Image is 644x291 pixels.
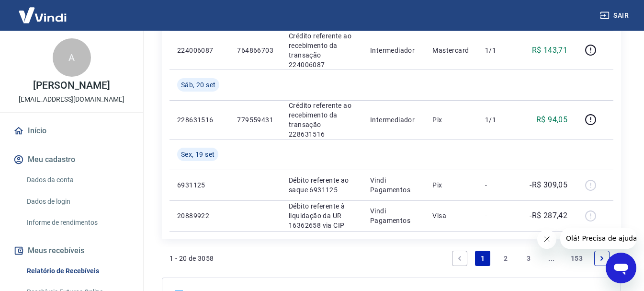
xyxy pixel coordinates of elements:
p: Visa [432,211,470,221]
button: Sair [598,7,633,24]
p: Pix [432,115,470,125]
ul: Pagination [448,247,613,270]
p: R$ 143,71 [532,45,568,56]
span: Sex, 19 set [181,150,215,159]
p: 224006087 [177,46,222,55]
p: Intermediador [370,46,417,55]
p: 228631516 [177,115,222,125]
p: [PERSON_NAME] [33,81,110,91]
a: Dados de login [23,192,132,211]
p: 764866703 [237,46,273,55]
span: Olá! Precisa de ajuda? [6,7,80,14]
a: Page 2 [498,251,513,266]
a: Dados da conta [23,170,132,190]
button: Meus recebíveis [11,240,132,261]
p: 20889922 [177,211,222,221]
a: Page 3 [521,251,536,266]
div: A [53,38,91,77]
a: Jump forward [544,251,559,266]
span: Sáb, 20 set [181,80,215,90]
iframe: Botão para abrir a janela de mensagens [606,253,636,283]
a: Page 1 is your current page [475,251,490,266]
p: 1/1 [485,115,513,125]
p: - [485,211,513,221]
p: -R$ 287,42 [530,210,567,221]
a: Previous page [452,251,467,266]
p: -R$ 309,05 [530,179,567,191]
p: 779559431 [237,115,273,125]
p: Crédito referente ao recebimento da transação 228631516 [289,101,355,139]
img: Vindi [11,0,74,30]
p: Vindi Pagamentos [370,206,417,225]
iframe: Fechar mensagem [537,230,556,249]
a: Relatório de Recebíveis [23,261,132,281]
p: Pix [432,180,470,190]
a: Informe de rendimentos [23,213,132,233]
p: R$ 94,05 [536,114,567,126]
p: 6931125 [177,180,222,190]
p: 1 - 20 de 3058 [169,254,214,263]
a: Início [11,120,132,141]
p: Débito referente à liquidação da UR 16362658 via CIP [289,201,355,230]
p: Intermediador [370,115,417,125]
p: 1/1 [485,46,513,55]
p: Crédito referente ao recebimento da transação 224006087 [289,31,355,70]
p: Vindi Pagamentos [370,175,417,195]
a: Next page [594,251,610,266]
a: Page 153 [567,251,587,266]
p: Débito referente ao saque 6931125 [289,175,355,195]
p: [EMAIL_ADDRESS][DOMAIN_NAME] [19,94,124,105]
button: Meu cadastro [11,149,132,170]
p: Mastercard [432,46,470,55]
iframe: Mensagem da empresa [560,228,636,249]
p: - [485,180,513,190]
